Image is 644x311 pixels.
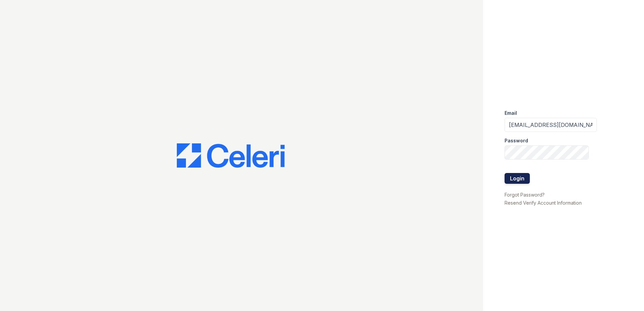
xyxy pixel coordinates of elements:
[505,110,517,116] label: Email
[505,192,545,198] a: Forgot Password?
[505,200,582,206] a: Resend Verify Account Information
[177,143,285,168] img: CE_Logo_Blue-a8612792a0a2168367f1c8372b55b34899dd931a85d93a1a3d3e32e68fde9ad4.png
[505,173,530,184] button: Login
[505,137,528,144] label: Password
